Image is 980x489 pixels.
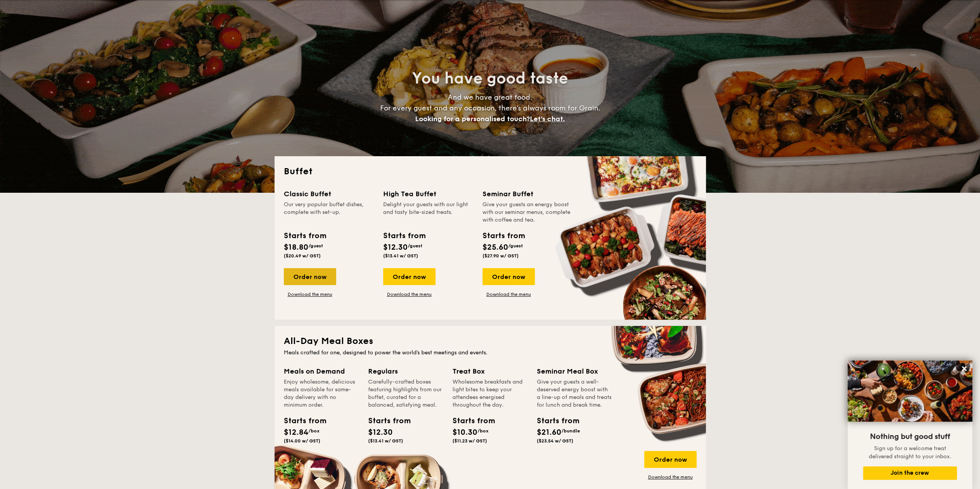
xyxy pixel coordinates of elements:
[383,201,473,224] div: Delight your guests with our light and tasty bite-sized treats.
[508,243,523,249] span: /guest
[368,378,443,409] div: Carefully-crafted boxes featuring highlights from our buffet, curated for a balanced, satisfying ...
[368,428,393,437] span: $12.30
[284,335,697,347] h2: All-Day Meal Boxes
[383,243,408,252] span: $12.30
[452,378,528,409] div: Wholesome breakfasts and light bites to keep your attendees energised throughout the day.
[452,428,477,437] span: $10.30
[368,366,443,377] div: Regulars
[537,438,573,444] span: ($23.54 w/ GST)
[863,466,957,480] button: Join the crew
[284,243,308,252] span: $18.80
[958,362,970,375] button: Close
[644,451,697,468] div: Order now
[848,360,972,422] img: DSC07876-Edit02-Large.jpeg
[482,230,524,242] div: Starts from
[284,366,359,377] div: Meals on Demand
[284,230,326,242] div: Starts from
[284,189,374,199] div: Classic Buffet
[284,349,697,357] div: Meals crafted for one, designed to power the world's best meetings and events.
[284,378,359,409] div: Enjoy wholesome, delicious meals available for same-day delivery with no minimum order.
[537,378,612,409] div: Give your guests a well-deserved energy boost with a line-up of meals and treats for lunch and br...
[537,415,571,427] div: Starts from
[644,474,697,480] a: Download the menu
[284,438,320,444] span: ($14.00 w/ GST)
[383,268,436,285] div: Order now
[870,432,950,441] span: Nothing but good stuff
[530,115,565,123] span: Let's chat.
[482,253,519,259] span: ($27.90 w/ GST)
[477,428,489,434] span: /box
[284,291,336,297] a: Download the menu
[308,243,323,249] span: /guest
[308,428,320,434] span: /box
[284,201,374,224] div: Our very popular buffet dishes, complete with set-up.
[537,428,561,437] span: $21.60
[561,428,580,434] span: /bundle
[383,189,473,199] div: High Tea Buffet
[383,291,436,297] a: Download the menu
[452,438,487,444] span: ($11.23 w/ GST)
[482,243,508,252] span: $25.60
[537,366,612,377] div: Seminar Meal Box
[284,415,318,427] div: Starts from
[412,69,568,88] span: You have good taste
[383,230,425,242] div: Starts from
[415,115,530,123] span: Looking for a personalised touch?
[482,189,573,199] div: Seminar Buffet
[284,165,697,178] h2: Buffet
[368,438,403,444] span: ($13.41 w/ GST)
[452,366,528,377] div: Treat Box
[284,428,308,437] span: $12.84
[482,291,535,297] a: Download the menu
[482,201,573,224] div: Give your guests an energy boost with our seminar menus, complete with coffee and tea.
[482,268,535,285] div: Order now
[380,93,600,123] span: And we have great food. For every guest and any occasion, there’s always room for Grain.
[869,445,951,460] span: Sign up for a welcome treat delivered straight to your inbox.
[408,243,422,249] span: /guest
[284,253,321,259] span: ($20.49 w/ GST)
[383,253,418,259] span: ($13.41 w/ GST)
[368,415,403,427] div: Starts from
[284,268,336,285] div: Order now
[452,415,487,427] div: Starts from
